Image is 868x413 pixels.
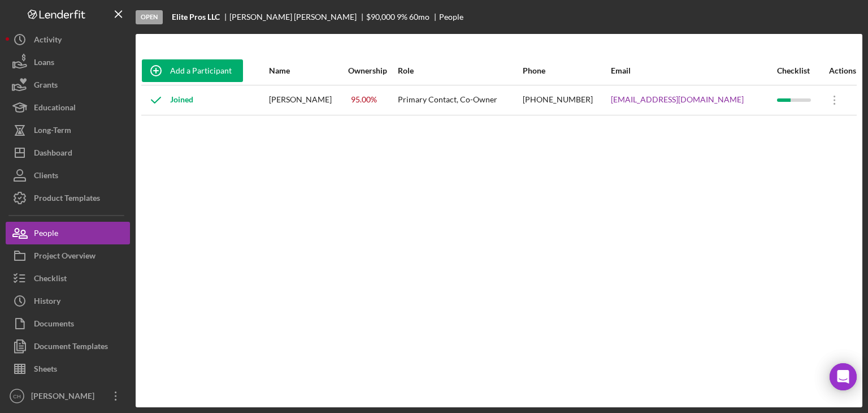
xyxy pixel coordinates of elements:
[398,86,522,114] div: Primary Contact, Co-Owner
[34,164,58,190] div: Clients
[6,335,130,358] button: Document Templates
[398,66,522,75] div: Role
[34,96,76,122] div: Educational
[34,51,54,76] div: Loans
[269,66,347,75] div: Name
[523,86,610,114] div: [PHONE_NUMBER]
[397,12,407,21] div: 9 %
[6,141,130,164] button: Dashboard
[136,10,163,24] div: Open
[34,74,58,99] div: Grants
[348,92,380,107] div: 95.00 %
[6,290,130,312] button: History
[34,290,60,315] div: History
[6,187,130,209] button: Product Templates
[34,222,58,247] div: People
[409,12,429,21] div: 60 mo
[229,12,366,21] div: [PERSON_NAME] [PERSON_NAME]
[366,12,395,21] span: $90,000
[6,96,130,119] button: Educational
[6,164,130,187] button: Clients
[34,358,57,383] div: Sheets
[170,59,232,82] div: Add a Participant
[142,86,193,114] div: Joined
[523,66,610,75] div: Phone
[172,12,220,21] b: Elite Pros LLC
[6,267,130,290] button: Checklist
[6,385,130,407] button: CH[PERSON_NAME]
[611,66,776,75] div: Email
[821,66,856,75] div: Actions
[34,267,67,292] div: Checklist
[34,28,62,54] div: Activity
[6,119,130,141] button: Long-Term
[439,12,463,21] div: People
[6,312,130,335] button: Documents
[34,244,96,270] div: Project Overview
[13,393,21,399] text: CH
[6,358,130,380] button: Sheets
[348,66,397,75] div: Ownership
[6,222,130,244] button: People
[6,244,130,267] button: Project Overview
[34,312,74,338] div: Documents
[830,363,857,390] div: Open Intercom Messenger
[6,28,130,51] button: Activity
[34,187,100,212] div: Product Templates
[269,86,347,114] div: [PERSON_NAME]
[6,74,130,96] button: Grants
[611,95,744,104] a: [EMAIL_ADDRESS][DOMAIN_NAME]
[777,66,819,75] div: Checklist
[6,51,130,74] button: Loans
[142,59,243,82] button: Add a Participant
[28,385,102,410] div: [PERSON_NAME]
[34,119,71,144] div: Long-Term
[34,335,108,360] div: Document Templates
[34,141,72,167] div: Dashboard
